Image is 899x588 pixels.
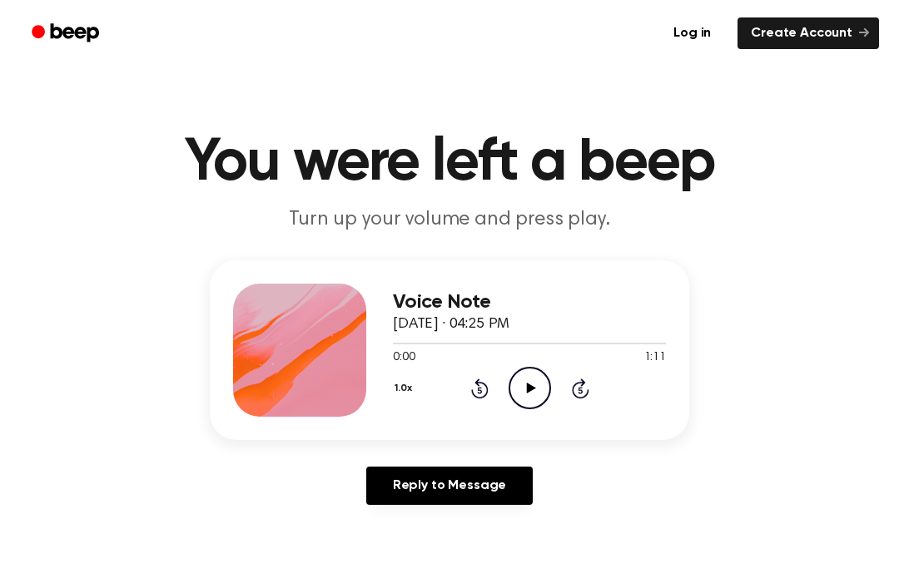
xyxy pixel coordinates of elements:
p: Turn up your volume and press play. [130,206,769,234]
h1: You were left a beep [23,133,876,193]
a: Log in [657,14,728,52]
a: Beep [20,17,114,50]
span: 1:11 [644,349,666,367]
span: [DATE] · 04:25 PM [393,317,509,332]
h3: Voice Note [393,291,666,314]
span: 0:00 [393,349,415,367]
a: Reply to Message [366,467,533,505]
a: Create Account [738,17,879,49]
button: 1.0x [393,374,418,403]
